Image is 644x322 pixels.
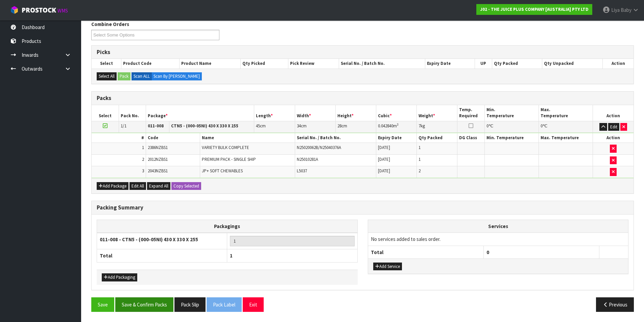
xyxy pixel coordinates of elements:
[97,72,117,80] button: Select All
[129,182,146,190] button: Edit All
[146,105,254,121] th: Package
[92,105,119,121] th: Select
[621,7,631,13] span: Baby
[121,123,126,129] span: 1/1
[92,133,146,143] th: #
[417,121,457,133] td: kg
[295,105,335,121] th: Width
[419,156,421,162] span: 1
[603,59,634,68] th: Action
[337,123,341,129] span: 28
[142,145,144,150] span: 1
[475,59,492,68] th: UP
[100,236,198,243] strong: 011-008 - CTN5 - (000-05NI) 430 X 330 X 255
[480,6,589,12] strong: J02 - THE JUICE PLUS COMPANY [AUSTRALIA] PTY LTD
[97,182,128,190] button: Add Package
[254,121,295,133] td: cm
[297,156,318,162] span: N25010281A
[457,105,484,121] th: Temp. Required
[539,121,593,133] td: ℃
[118,72,130,80] button: Pack
[295,121,335,133] td: cm
[295,133,376,143] th: Serial No. / Batch No.
[335,105,376,121] th: Height
[97,95,628,101] h3: Packs
[417,105,457,121] th: Weight
[91,21,129,28] label: Combine Orders
[256,123,260,129] span: 45
[202,156,256,162] span: PREMIUM PACK - SINGLE SHIP
[373,263,402,271] button: Add Service
[288,59,339,68] th: Pick Review
[378,168,390,174] span: [DATE]
[368,246,484,258] th: Total
[207,297,242,312] button: Pack Label
[97,220,358,233] th: Packagings
[91,16,634,317] span: Pack
[484,105,539,121] th: Min. Temperature
[147,182,170,190] button: Expand All
[142,156,144,162] span: 2
[297,145,341,150] span: N25020062B/N25040376A
[142,168,144,174] span: 3
[378,123,393,129] span: 0.042840
[148,123,164,129] strong: 011-008
[596,297,634,312] button: Previous
[146,133,200,143] th: Code
[115,297,173,312] button: Save & Confirm Packs
[97,49,628,55] h3: Picks
[202,145,249,150] span: VARIETY BULK COMPLETE
[611,7,620,13] span: Liya
[148,156,168,162] span: 2012NZBS1
[97,249,227,262] th: Total
[97,204,628,211] h3: Packing Summary
[419,145,421,150] span: 1
[368,233,628,246] td: No services added to sales order.
[457,133,484,143] th: DG Class
[241,59,288,68] th: Qty Picked
[593,133,634,143] th: Action
[378,145,390,150] span: [DATE]
[151,72,202,80] label: Scan By [PERSON_NAME]
[484,133,539,143] th: Min. Temperature
[541,123,543,129] span: 0
[132,72,152,80] label: Scan ALL
[492,59,542,68] th: Qty Packed
[121,59,180,68] th: Product Code
[22,6,56,15] span: ProStock
[376,133,417,143] th: Expiry Date
[149,183,168,189] span: Expand All
[419,123,421,129] span: 7
[335,121,376,133] td: cm
[376,121,417,133] td: m
[484,121,539,133] td: ℃
[608,123,619,131] button: Edit
[378,156,390,162] span: [DATE]
[254,105,295,121] th: Length
[171,123,238,129] strong: CTN5 - (000-05NI) 430 X 330 X 255
[476,4,592,15] a: J02 - THE JUICE PLUS COMPANY [AUSTRALIA] PTY LTD
[486,249,489,255] span: 0
[148,145,168,150] span: 2386NZBS1
[486,123,488,129] span: 0
[180,59,241,68] th: Product Name
[171,182,201,190] button: Copy Selected
[593,105,634,121] th: Action
[148,168,168,174] span: 2043NZBS1
[102,273,137,281] button: Add Packaging
[419,168,421,174] span: 2
[92,59,121,68] th: Select
[417,133,457,143] th: Qty Packed
[368,220,628,233] th: Services
[202,168,243,174] span: JP+ SOFT CHEWABLES
[297,168,307,174] span: L5037
[230,252,233,259] span: 1
[425,59,475,68] th: Expiry Date
[10,6,19,14] img: cube-alt.png
[542,59,602,68] th: Qty Unpacked
[297,123,301,129] span: 34
[174,297,206,312] button: Pack Slip
[57,7,68,14] small: WMS
[397,122,399,127] sup: 3
[91,297,114,312] button: Save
